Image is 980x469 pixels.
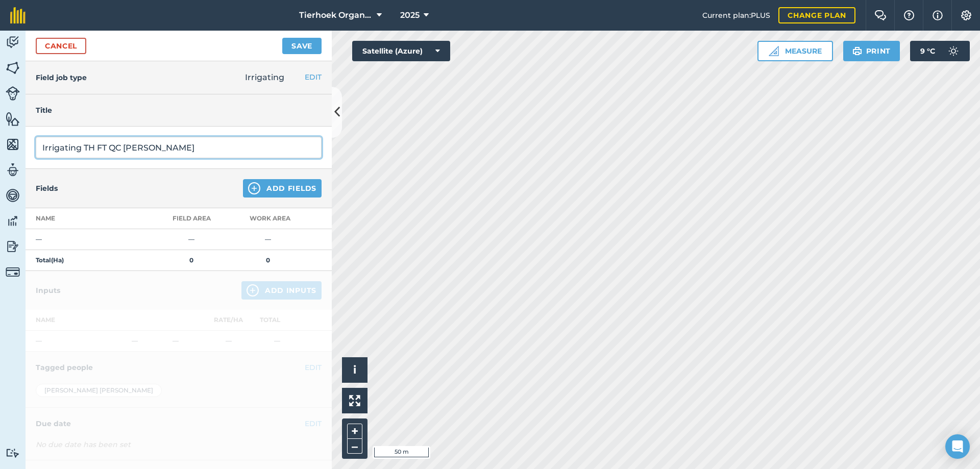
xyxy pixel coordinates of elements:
[757,41,833,61] button: Measure
[778,7,855,23] a: Change plan
[352,41,450,61] button: Satellite (Azure)
[6,35,20,50] img: svg+xml;base64,PD94bWwgdmVyc2lvbj0iMS4wIiBlbmNvZGluZz0idXRmLTgiPz4KPCEtLSBHZW5lcmF0b3I6IEFkb2JlIE...
[36,137,322,158] input: What needs doing?
[910,41,970,61] button: 9 °C
[36,72,87,83] h4: Field job type
[299,9,373,21] span: Tierhoek Organic Farm
[36,183,58,194] h4: Fields
[933,9,943,21] img: svg+xml;base64,PHN2ZyB4bWxucz0iaHR0cDovL3d3dy53My5vcmcvMjAwMC9zdmciIHdpZHRoPSIxNyIgaGVpZ2h0PSIxNy...
[874,10,887,20] img: Two speech bubbles overlapping with the left bubble in the forefront
[347,439,362,454] button: –
[10,7,26,23] img: fieldmargin Logo
[6,448,20,458] img: svg+xml;base64,PD94bWwgdmVyc2lvbj0iMS4wIiBlbmNvZGluZz0idXRmLTgiPz4KPCEtLSBHZW5lcmF0b3I6IEFkb2JlIE...
[36,38,86,54] a: Cancel
[6,213,20,229] img: svg+xml;base64,PD94bWwgdmVyc2lvbj0iMS4wIiBlbmNvZGluZz0idXRmLTgiPz4KPCEtLSBHZW5lcmF0b3I6IEFkb2JlIE...
[852,45,862,57] img: svg+xml;base64,PHN2ZyB4bWxucz0iaHR0cDovL3d3dy53My5vcmcvMjAwMC9zdmciIHdpZHRoPSIxOSIgaGVpZ2h0PSIyNC...
[6,86,20,101] img: svg+xml;base64,PD94bWwgdmVyc2lvbj0iMS4wIiBlbmNvZGluZz0idXRmLTgiPz4KPCEtLSBHZW5lcmF0b3I6IEFkb2JlIE...
[342,357,367,383] button: i
[230,229,306,250] td: —
[189,256,193,264] strong: 0
[36,105,322,116] h4: Title
[6,111,20,127] img: svg+xml;base64,PHN2ZyB4bWxucz0iaHR0cDovL3d3dy53My5vcmcvMjAwMC9zdmciIHdpZHRoPSI1NiIgaGVpZ2h0PSI2MC...
[6,188,20,203] img: svg+xml;base64,PD94bWwgdmVyc2lvbj0iMS4wIiBlbmNvZGluZz0idXRmLTgiPz4KPCEtLSBHZW5lcmF0b3I6IEFkb2JlIE...
[26,208,153,229] th: Name
[6,60,20,76] img: svg+xml;base64,PHN2ZyB4bWxucz0iaHR0cDovL3d3dy53My5vcmcvMjAwMC9zdmciIHdpZHRoPSI1NiIgaGVpZ2h0PSI2MC...
[769,46,779,56] img: Ruler icon
[702,10,770,21] span: Current plan : PLUS
[282,38,322,54] button: Save
[349,395,360,406] img: Four arrows, one pointing top left, one top right, one bottom right and the last bottom left
[153,229,230,250] td: —
[400,9,420,21] span: 2025
[6,239,20,254] img: svg+xml;base64,PD94bWwgdmVyc2lvbj0iMS4wIiBlbmNvZGluZz0idXRmLTgiPz4KPCEtLSBHZW5lcmF0b3I6IEFkb2JlIE...
[36,256,64,264] strong: Total ( Ha )
[903,10,915,20] img: A question mark icon
[353,363,356,376] span: i
[347,424,362,439] button: +
[248,182,260,194] img: svg+xml;base64,PHN2ZyB4bWxucz0iaHR0cDovL3d3dy53My5vcmcvMjAwMC9zdmciIHdpZHRoPSIxNCIgaGVpZ2h0PSIyNC...
[920,41,935,61] span: 9 ° C
[6,162,20,178] img: svg+xml;base64,PD94bWwgdmVyc2lvbj0iMS4wIiBlbmNvZGluZz0idXRmLTgiPz4KPCEtLSBHZW5lcmF0b3I6IEFkb2JlIE...
[153,208,230,229] th: Field Area
[305,71,322,83] button: EDIT
[6,137,20,152] img: svg+xml;base64,PHN2ZyB4bWxucz0iaHR0cDovL3d3dy53My5vcmcvMjAwMC9zdmciIHdpZHRoPSI1NiIgaGVpZ2h0PSI2MC...
[266,256,270,264] strong: 0
[6,265,20,279] img: svg+xml;base64,PD94bWwgdmVyc2lvbj0iMS4wIiBlbmNvZGluZz0idXRmLTgiPz4KPCEtLSBHZW5lcmF0b3I6IEFkb2JlIE...
[26,229,153,250] td: —
[243,179,322,198] button: Add Fields
[960,10,972,20] img: A cog icon
[843,41,900,61] button: Print
[230,208,306,229] th: Work area
[245,72,284,82] span: Irrigating
[945,434,970,459] div: Open Intercom Messenger
[943,41,964,61] img: svg+xml;base64,PD94bWwgdmVyc2lvbj0iMS4wIiBlbmNvZGluZz0idXRmLTgiPz4KPCEtLSBHZW5lcmF0b3I6IEFkb2JlIE...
